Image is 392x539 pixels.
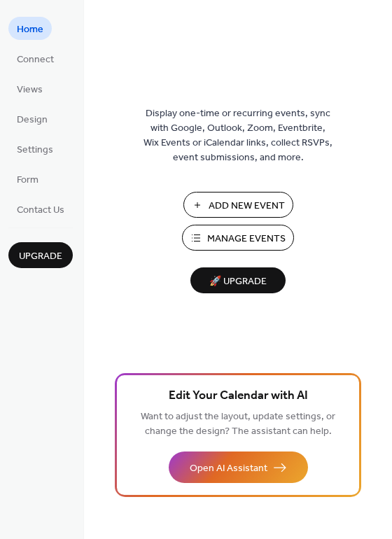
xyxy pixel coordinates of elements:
[8,242,73,268] button: Upgrade
[8,47,62,70] a: Connect
[190,461,267,476] span: Open AI Assistant
[183,192,293,218] button: Add New Event
[17,143,53,157] span: Settings
[8,197,73,220] a: Contact Us
[17,52,54,67] span: Connect
[169,451,308,483] button: Open AI Assistant
[17,173,38,188] span: Form
[17,22,43,37] span: Home
[17,113,48,127] span: Design
[8,137,62,160] a: Settings
[207,232,286,246] span: Manage Events
[190,267,286,293] button: 🚀 Upgrade
[169,386,308,406] span: Edit Your Calendar with AI
[209,199,285,213] span: Add New Event
[8,167,47,190] a: Form
[143,106,332,165] span: Display one-time or recurring events, sync with Google, Outlook, Zoom, Eventbrite, Wix Events or ...
[182,225,294,251] button: Manage Events
[19,249,62,264] span: Upgrade
[8,107,56,130] a: Design
[141,407,335,441] span: Want to adjust the layout, update settings, or change the design? The assistant can help.
[17,203,64,218] span: Contact Us
[8,17,52,40] a: Home
[8,77,51,100] a: Views
[199,272,277,291] span: 🚀 Upgrade
[17,83,43,97] span: Views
